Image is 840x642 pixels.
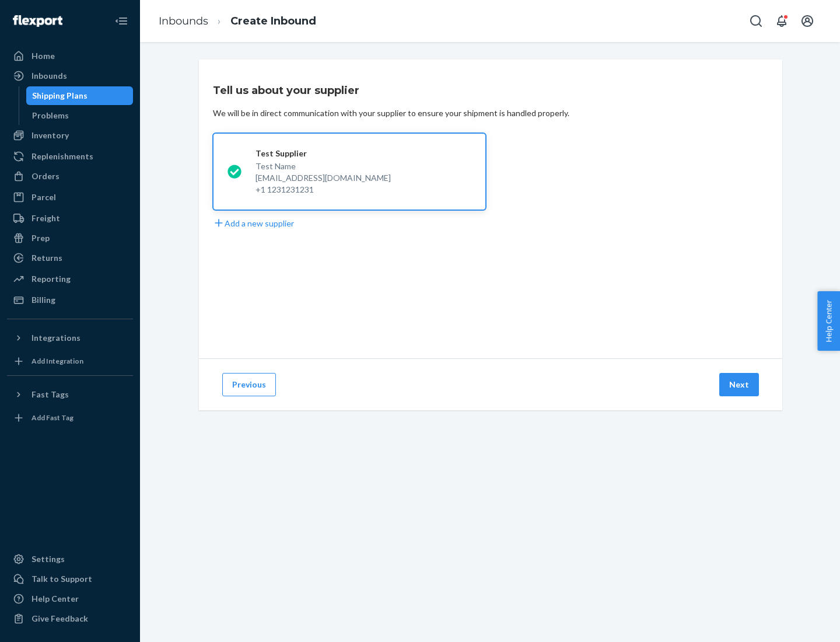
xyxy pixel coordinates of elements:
a: Prep [7,229,133,247]
div: Billing [32,294,55,306]
button: Fast Tags [7,385,133,404]
div: Problems [32,110,69,121]
div: Inventory [32,130,69,141]
button: Open account menu [796,9,819,33]
a: Inbounds [7,67,133,85]
div: Talk to Support [32,573,92,585]
div: Freight [32,212,60,224]
a: Settings [7,550,133,568]
div: Replenishments [32,151,93,162]
a: Parcel [7,188,133,207]
a: Replenishments [7,147,133,166]
div: Reporting [32,273,71,285]
img: Flexport logo [13,15,62,27]
a: Home [7,47,133,65]
button: Add a new supplier [213,217,294,229]
a: Problems [26,106,134,125]
a: Talk to Support [7,570,133,588]
div: Home [32,50,55,62]
div: Prep [32,232,50,244]
div: Returns [32,252,62,264]
div: Add Integration [32,356,83,366]
a: Add Fast Tag [7,409,133,427]
div: Give Feedback [32,613,88,624]
a: Inbounds [159,15,208,27]
button: Integrations [7,329,133,347]
a: Billing [7,291,133,309]
a: Reporting [7,270,133,288]
div: Inbounds [32,70,67,82]
ol: breadcrumbs [149,4,325,39]
div: Orders [32,170,60,182]
div: Shipping Plans [32,90,87,102]
button: Open notifications [770,9,793,33]
button: Close Navigation [110,9,133,33]
button: Open Search Box [744,9,768,33]
button: Help Center [817,291,840,351]
div: Help Center [32,593,79,605]
a: Add Integration [7,352,133,371]
a: Inventory [7,126,133,145]
div: Settings [32,553,65,565]
div: We will be in direct communication with your supplier to ensure your shipment is handled properly. [213,107,569,119]
button: Previous [222,373,276,396]
div: Parcel [32,191,56,203]
a: Freight [7,209,133,228]
button: Give Feedback [7,609,133,628]
h3: Tell us about your supplier [213,83,359,98]
div: Fast Tags [32,389,69,400]
a: Returns [7,249,133,267]
button: Next [719,373,759,396]
div: Integrations [32,332,80,344]
div: Add Fast Tag [32,413,73,423]
a: Create Inbound [230,15,316,27]
a: Shipping Plans [26,86,134,105]
a: Orders [7,167,133,186]
a: Help Center [7,589,133,608]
